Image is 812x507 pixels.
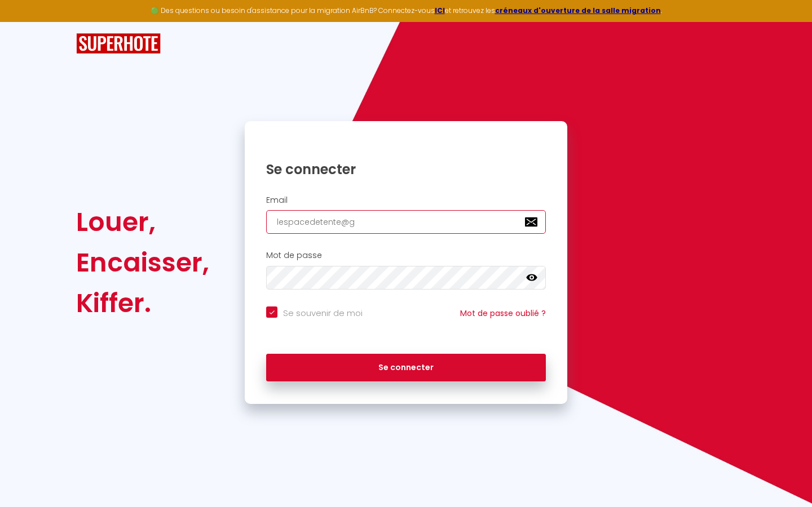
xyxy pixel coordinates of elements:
[266,195,546,205] h2: Email
[76,202,209,242] div: Louer,
[76,33,161,54] img: SuperHote logo
[76,283,209,323] div: Kiffer.
[460,308,546,319] a: Mot de passe oublié ?
[266,354,546,382] button: Se connecter
[266,210,546,234] input: Ton Email
[435,6,445,15] a: ICI
[9,5,43,38] button: Ouvrir le widget de chat LiveChat
[76,242,209,283] div: Encaisser,
[266,251,546,260] h2: Mot de passe
[266,161,546,178] h1: Se connecter
[495,6,661,15] a: créneaux d'ouverture de la salle migration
